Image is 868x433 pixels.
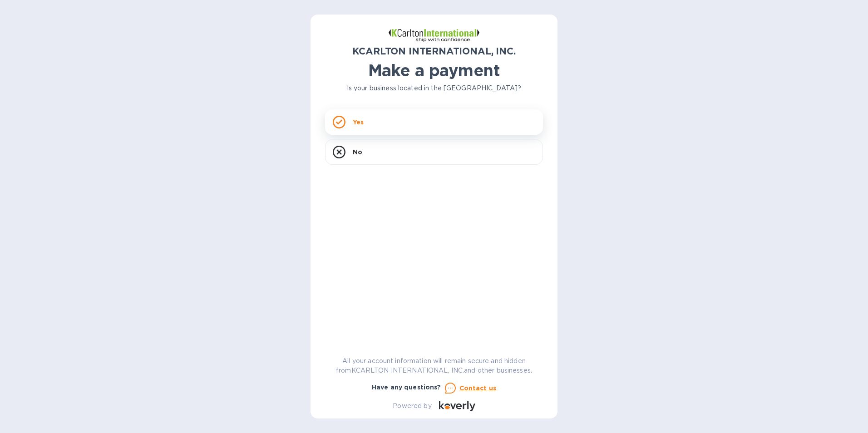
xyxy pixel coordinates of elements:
[353,148,362,157] p: No
[325,61,543,80] h1: Make a payment
[325,84,543,93] p: Is your business located in the [GEOGRAPHIC_DATA]?
[353,118,364,127] p: Yes
[325,356,543,375] p: All your account information will remain secure and hidden from KCARLTON INTERNATIONAL, INC. and ...
[372,384,441,391] b: Have any questions?
[393,401,431,411] p: Powered by
[459,384,497,392] u: Contact us
[352,45,515,57] b: KCARLTON INTERNATIONAL, INC.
